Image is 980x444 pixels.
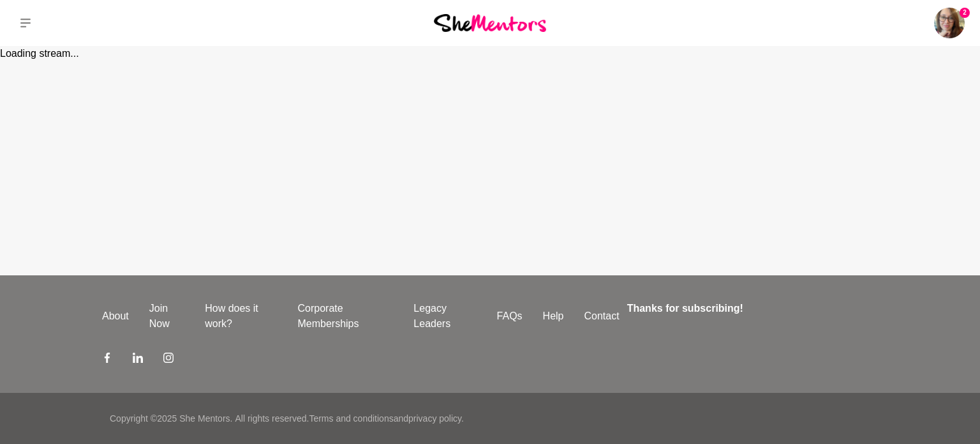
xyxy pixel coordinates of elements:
[309,413,393,424] a: Terms and conditions
[627,301,870,316] h4: Thanks for subscribing!
[102,352,112,367] a: Facebook
[434,14,546,31] img: She Mentors Logo
[487,309,533,324] a: FAQs
[235,412,463,425] p: All rights reserved. and .
[92,309,139,324] a: About
[574,309,630,324] a: Contact
[533,309,574,324] a: Help
[110,412,232,425] p: Copyright © 2025 She Mentors .
[133,352,143,367] a: LinkedIn
[195,301,287,332] a: How does it work?
[403,301,486,332] a: Legacy Leaders
[139,301,195,332] a: Join Now
[960,8,970,18] span: 2
[934,8,965,38] a: Courtney McCloud2
[163,352,174,367] a: Instagram
[408,413,461,424] a: privacy policy
[287,301,403,332] a: Corporate Memberships
[934,8,965,38] img: Courtney McCloud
